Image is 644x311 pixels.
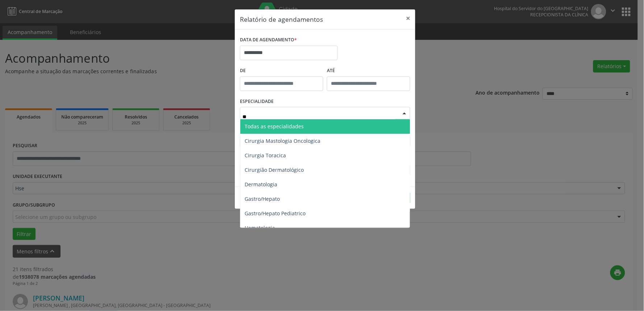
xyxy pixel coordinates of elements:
span: Dermatologia [245,181,277,188]
label: De [240,65,323,76]
span: Todas as especialidades [245,123,304,130]
span: Cirurgia Toracica [245,152,286,159]
label: DATA DE AGENDAMENTO [240,34,297,46]
span: Gastro/Hepato Pediatrico [245,210,306,217]
span: Cirurgia Mastologia Oncologica [245,137,320,144]
h5: Relatório de agendamentos [240,14,323,24]
label: ESPECIALIDADE [240,96,274,107]
span: Hematologia [245,224,275,231]
button: Close [401,9,415,27]
span: Gastro/Hepato [245,195,280,202]
span: Cirurgião Dermatológico [245,166,304,173]
label: ATÉ [327,65,410,76]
